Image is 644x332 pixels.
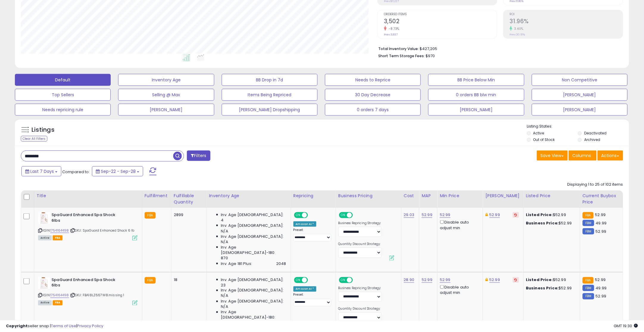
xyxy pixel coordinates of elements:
[583,228,594,235] small: FBM
[384,13,497,16] span: Ordered Items
[221,239,228,245] span: N/A
[101,168,136,174] span: Sep-22 - Sep-28
[378,45,619,52] li: $427,205
[37,193,140,199] div: Title
[30,168,54,174] span: Last 7 Days
[340,213,347,218] span: ON
[295,277,302,283] span: ON
[325,74,421,86] button: Needs to Reprice
[6,323,103,329] div: seller snap | |
[533,131,544,136] label: Active
[221,310,286,320] span: Inv. Age [DEMOGRAPHIC_DATA]-180:
[51,323,76,329] a: Terms of Use
[533,137,555,142] label: Out of Stock
[583,193,620,205] div: Current Buybox Price
[221,299,284,304] span: Inv. Age [DEMOGRAPHIC_DATA]:
[15,104,111,116] button: Needs repricing rule
[428,104,524,116] button: [PERSON_NAME]
[187,151,210,161] button: Filters
[532,89,628,101] button: [PERSON_NAME]
[221,288,284,293] span: Inv. Age [DEMOGRAPHIC_DATA]:
[568,182,623,187] div: Displaying 1 to 25 of 102 items
[422,193,435,199] div: MAP
[428,74,524,86] button: BB Price Below Min
[293,221,317,227] div: Amazon AI *
[583,293,594,300] small: FBM
[569,151,597,161] button: Columns
[440,284,478,296] div: Disable auto adjust min
[221,277,284,283] span: Inv. Age [DEMOGRAPHIC_DATA]:
[221,293,228,299] span: N/A
[15,74,111,86] button: Default
[62,169,90,175] span: Compared to:
[38,212,137,240] div: ASIN:
[583,220,594,226] small: FBM
[440,193,480,199] div: Min Price
[526,286,576,291] div: $52.99
[77,323,103,329] a: Privacy Policy
[295,213,302,218] span: ON
[378,53,425,58] b: Short Term Storage Fees:
[222,74,318,86] button: BB Drop in 7d
[583,277,594,284] small: FBA
[221,212,284,218] span: Inv. Age [DEMOGRAPHIC_DATA]:
[583,212,594,219] small: FBA
[221,234,284,239] span: Inv. Age [DEMOGRAPHIC_DATA]:
[485,193,521,199] div: [PERSON_NAME]
[307,277,316,283] span: OFF
[118,89,214,101] button: Selling @ Max
[70,228,135,233] span: | SKU: SpaGuard Enhanced Shock 6 lb
[38,277,137,305] div: ASIN:
[38,212,50,224] img: 41cBkf0i7CL._SL40_.jpg
[145,277,156,284] small: FBA
[526,221,576,226] div: $52.99
[340,277,347,283] span: ON
[118,104,214,116] button: [PERSON_NAME]
[526,277,553,283] b: Listed Price:
[293,193,333,199] div: Repricing
[532,104,628,116] button: [PERSON_NAME]
[50,293,69,298] a: 1754164498
[53,300,63,305] span: FBA
[92,166,143,176] button: Sep-22 - Sep-28
[221,245,286,255] span: Inv. Age [DEMOGRAPHIC_DATA]-180:
[293,286,317,292] div: Amazon AI *
[510,18,623,26] h2: 31.96%
[221,229,228,234] span: N/A
[276,261,286,266] span: 2048
[174,193,204,205] div: Fulfillable Quantity
[174,277,202,283] div: 18
[118,74,214,86] button: Inventory Age
[526,193,578,199] div: Listed Price
[526,220,559,226] b: Business Price:
[378,46,419,51] b: Total Inventory Value:
[404,193,417,199] div: Cost
[422,277,432,283] a: 52.99
[526,277,576,283] div: $52.99
[51,212,124,225] b: SpaGuard Enhanced Spa Shock 6lbs
[490,277,500,283] a: 52.99
[338,307,382,311] label: Quantity Discount Strategy:
[221,261,252,266] span: Inv. Age 181 Plus:
[307,213,316,218] span: OFF
[293,228,331,241] div: Preset:
[527,124,629,129] p: Listing States:
[53,235,63,241] span: FBA
[70,293,124,298] span: | SKU: FBA18LZ667W8.missing 1
[596,220,607,226] span: 49.99
[526,212,553,218] b: Listed Price:
[440,212,451,218] a: 52.99
[32,126,54,134] h5: Listings
[209,193,288,199] div: Inventory Age
[440,219,478,231] div: Disable auto adjust min
[428,89,524,101] button: 0 orders BB blw min
[573,153,591,159] span: Columns
[6,323,28,329] strong: Copyright
[596,285,607,291] span: 49.99
[222,104,318,116] button: [PERSON_NAME] Dropshipping
[325,89,421,101] button: 30 Day Decrease
[38,277,50,289] img: 41cBkf0i7CL._SL40_.jpg
[338,286,382,290] label: Business Repricing Strategy:
[338,242,382,246] label: Quantity Discount Strategy:
[584,137,600,142] label: Archived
